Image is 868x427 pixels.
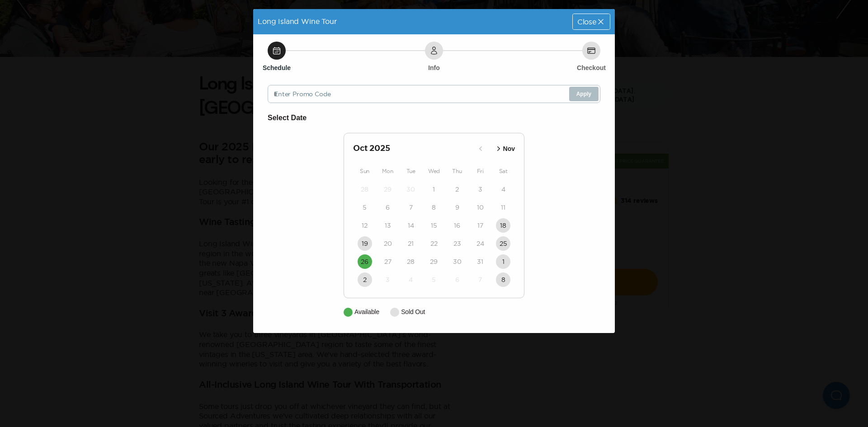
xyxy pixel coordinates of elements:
button: 30 [450,254,464,269]
button: 21 [404,236,418,251]
time: 26 [361,257,368,266]
time: 30 [453,257,462,266]
button: 11 [496,200,510,215]
div: Mon [376,166,399,177]
button: 6 [450,272,464,287]
button: 13 [381,218,395,233]
button: 3 [473,182,487,197]
time: 5 [363,203,367,212]
time: 30 [406,185,415,194]
button: 28 [358,182,372,197]
time: 29 [384,185,392,194]
button: 4 [496,182,510,197]
button: 14 [404,218,418,233]
button: 2 [450,182,464,197]
h6: Schedule [263,63,291,72]
span: Long Island Wine Tour [258,17,337,25]
button: 29 [427,254,441,269]
time: 2 [363,275,367,284]
p: Available [354,307,379,317]
button: 23 [450,236,464,251]
span: Close [577,18,596,25]
button: 26 [358,254,372,269]
time: 27 [384,257,392,266]
h6: Select Date [268,112,600,124]
div: Thu [446,166,469,177]
button: 27 [381,254,395,269]
time: 29 [430,257,438,266]
button: 8 [427,200,441,215]
time: 12 [362,221,368,230]
time: 4 [409,275,413,284]
button: 25 [496,236,510,251]
time: 8 [432,203,436,212]
time: 14 [408,221,414,230]
h6: Checkout [577,63,606,72]
time: 19 [362,239,368,248]
time: 3 [386,275,390,284]
time: 7 [409,203,413,212]
time: 31 [477,257,483,266]
time: 11 [501,203,505,212]
button: 29 [381,182,395,197]
p: Nov [503,144,515,154]
button: 17 [473,218,487,233]
h6: Info [428,63,440,72]
time: 23 [453,239,461,248]
button: 1 [427,182,441,197]
time: 28 [361,185,368,194]
button: 20 [381,236,395,251]
p: Sold Out [401,307,425,317]
time: 5 [432,275,436,284]
time: 13 [385,221,391,230]
button: 3 [381,272,395,287]
time: 1 [433,185,435,194]
time: 1 [502,257,505,266]
time: 3 [478,185,482,194]
button: 8 [496,272,510,287]
button: Nov [491,141,518,156]
button: 9 [450,200,464,215]
div: Sun [353,166,376,177]
time: 25 [500,239,507,248]
time: 28 [407,257,415,266]
button: 10 [473,200,487,215]
time: 9 [455,203,459,212]
time: 8 [501,275,505,284]
time: 20 [384,239,392,248]
time: 21 [408,239,414,248]
button: 7 [473,272,487,287]
button: 12 [358,218,372,233]
button: 18 [496,218,510,233]
button: 16 [450,218,464,233]
time: 17 [477,221,483,230]
time: 24 [476,239,484,248]
button: 19 [358,236,372,251]
time: 10 [477,203,484,212]
time: 7 [478,275,482,284]
div: Wed [422,166,445,177]
button: 24 [473,236,487,251]
button: 30 [404,182,418,197]
button: 7 [404,200,418,215]
button: 31 [473,254,487,269]
div: Tue [399,166,422,177]
time: 6 [455,275,459,284]
button: 2 [358,272,372,287]
button: 22 [427,236,441,251]
time: 22 [430,239,438,248]
time: 16 [454,221,460,230]
button: 1 [496,254,510,269]
button: 28 [404,254,418,269]
time: 6 [386,203,390,212]
button: 6 [381,200,395,215]
time: 18 [500,221,506,230]
time: 2 [455,185,459,194]
button: 5 [427,272,441,287]
h2: Oct 2025 [353,142,473,155]
button: 5 [358,200,372,215]
button: 15 [427,218,441,233]
button: 4 [404,272,418,287]
time: 15 [431,221,437,230]
div: Sat [492,166,515,177]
